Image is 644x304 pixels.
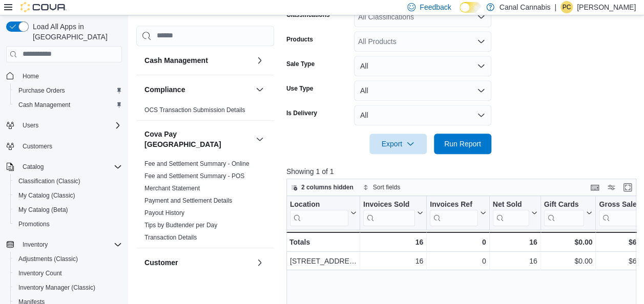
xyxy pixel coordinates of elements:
[14,218,122,230] span: Promotions
[460,2,481,13] input: Dark Mode
[18,255,78,263] span: Adjustments (Classic)
[290,255,357,267] div: [STREET_ADDRESS]
[493,200,529,226] div: Net Sold
[144,55,208,66] h3: Cash Management
[290,200,348,226] div: Location
[560,1,573,13] div: Patrick Ciantar
[10,252,126,266] button: Adjustments (Classic)
[544,236,593,248] div: $0.00
[14,84,69,97] a: Purchase Orders
[144,221,217,229] span: Tips by Budtender per Day
[544,200,593,226] button: Gift Cards
[430,200,486,226] button: Invoices Ref
[363,200,415,226] div: Invoices Sold
[144,234,197,241] a: Transaction Details
[254,83,266,96] button: Compliance
[144,160,250,167] a: Fee and Settlement Summary - Online
[14,281,99,294] a: Inventory Manager (Classic)
[18,140,122,153] span: Customers
[10,174,126,188] button: Classification (Classic)
[18,86,65,95] span: Purchase Orders
[144,209,184,216] a: Payout History
[18,70,43,82] a: Home
[144,185,200,192] a: Merchant Statement
[2,237,126,252] button: Inventory
[18,119,122,132] span: Users
[14,175,122,187] span: Classification (Classic)
[18,161,48,173] button: Catalog
[14,218,54,230] a: Promotions
[144,172,244,180] a: Fee and Settlement Summary - POS
[544,200,585,226] div: Gift Card Sales
[10,280,126,295] button: Inventory Manager (Classic)
[493,200,529,209] div: Net Sold
[290,200,348,209] div: Location
[144,84,185,95] h3: Compliance
[10,217,126,231] button: Promotions
[301,183,354,191] span: 2 columns hidden
[29,21,122,42] span: Load All Apps in [GEOGRAPHIC_DATA]
[434,134,491,154] button: Run Report
[363,236,423,248] div: 16
[493,236,537,248] div: 16
[18,119,43,132] button: Users
[354,80,491,101] button: All
[14,84,122,97] span: Purchase Orders
[477,37,485,46] button: Open list of options
[18,284,95,292] span: Inventory Manager (Classic)
[14,99,122,111] span: Cash Management
[359,181,404,193] button: Sort fields
[144,184,200,192] span: Merchant Statement
[2,139,126,154] button: Customers
[287,181,358,193] button: 2 columns hidden
[363,255,423,267] div: 16
[10,203,126,217] button: My Catalog (Beta)
[14,267,122,279] span: Inventory Count
[286,35,313,44] label: Products
[144,172,244,180] span: Fee and Settlement Summary - POS
[10,188,126,203] button: My Catalog (Classic)
[14,267,66,279] a: Inventory Count
[23,142,52,150] span: Customers
[369,134,427,154] button: Export
[144,233,197,242] span: Transaction Details
[14,253,82,265] a: Adjustments (Classic)
[10,83,126,98] button: Purchase Orders
[144,55,252,66] button: Cash Management
[2,160,126,174] button: Catalog
[14,253,122,265] span: Adjustments (Classic)
[144,222,217,229] a: Tips by Budtender per Day
[136,158,274,248] div: Cova Pay [GEOGRAPHIC_DATA]
[286,166,640,177] p: Showing 1 of 1
[254,256,266,269] button: Customer
[589,181,601,193] button: Keyboard shortcuts
[144,160,250,168] span: Fee and Settlement Summary - Online
[354,105,491,125] button: All
[354,56,491,76] button: All
[430,200,477,209] div: Invoices Ref
[144,84,252,95] button: Compliance
[18,177,80,185] span: Classification (Classic)
[493,200,537,226] button: Net Sold
[18,191,75,200] span: My Catalog (Classic)
[430,200,477,226] div: Invoices Ref
[20,2,67,12] img: Cova
[23,121,38,129] span: Users
[14,204,72,216] a: My Catalog (Beta)
[14,189,79,202] a: My Catalog (Classic)
[290,200,357,226] button: Location
[18,70,122,82] span: Home
[18,140,56,153] a: Customers
[18,206,68,214] span: My Catalog (Beta)
[136,104,274,120] div: Compliance
[563,1,571,13] span: PC
[493,255,537,267] div: 16
[144,257,178,268] h3: Customer
[14,99,74,111] a: Cash Management
[444,139,481,149] span: Run Report
[18,161,122,173] span: Catalog
[144,197,232,204] a: Payment and Settlement Details
[18,101,70,109] span: Cash Management
[18,220,50,228] span: Promotions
